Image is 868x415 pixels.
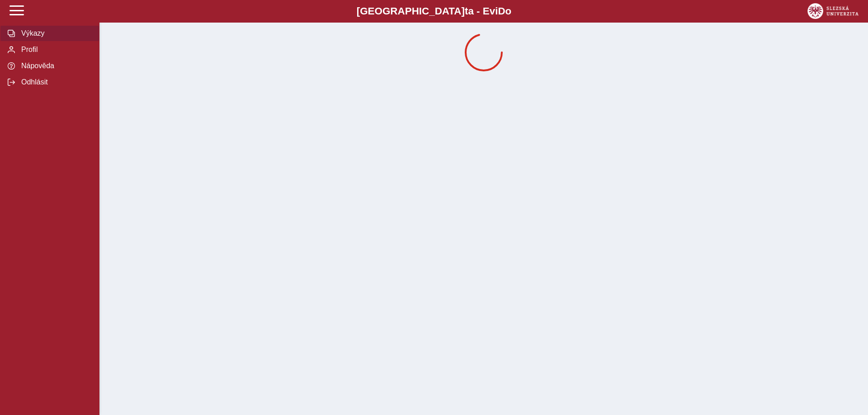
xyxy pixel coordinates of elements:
span: Odhlásit [19,78,92,86]
span: o [505,5,512,17]
span: Výkazy [19,29,92,37]
span: D [498,5,505,17]
b: [GEOGRAPHIC_DATA] a - Evi [27,5,841,17]
img: logo_web_su.png [807,3,859,19]
span: Nápověda [19,62,92,70]
span: t [465,5,468,17]
span: Profil [19,46,92,54]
